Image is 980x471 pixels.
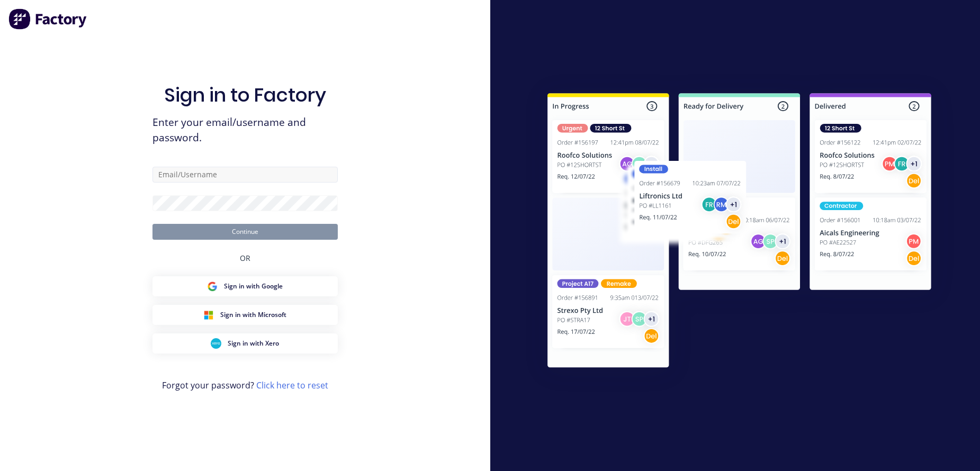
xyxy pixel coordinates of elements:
input: Email/Username [152,167,338,183]
button: Xero Sign inSign in with Xero [152,333,338,354]
span: Sign in with Microsoft [220,310,286,320]
h1: Sign in to Factory [164,84,326,106]
div: OR [240,240,250,276]
img: Microsoft Sign in [203,310,214,320]
a: Click here to reset [256,379,328,391]
img: Xero Sign in [211,338,221,349]
span: Sign in with Xero [228,339,279,348]
button: Continue [152,224,338,240]
button: Microsoft Sign inSign in with Microsoft [152,305,338,325]
span: Forgot your password? [162,379,328,392]
button: Google Sign inSign in with Google [152,276,338,296]
img: Sign in [524,72,955,393]
span: Enter your email/username and password. [152,115,338,146]
img: Google Sign in [207,281,218,292]
img: Factory [8,8,88,30]
span: Sign in with Google [224,282,283,291]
